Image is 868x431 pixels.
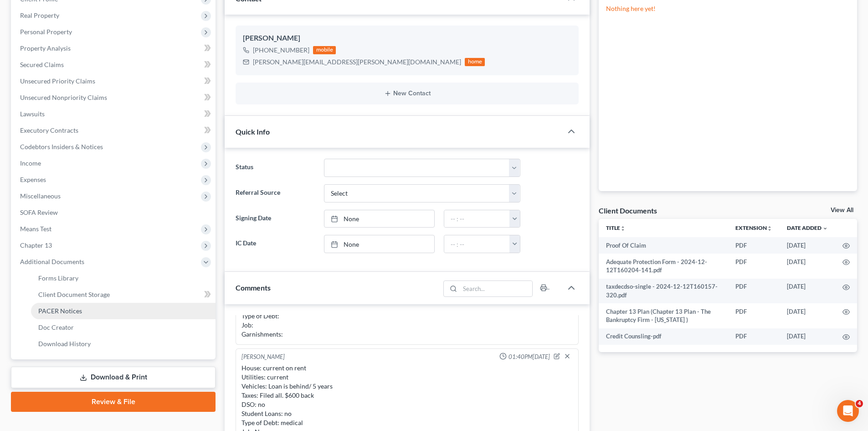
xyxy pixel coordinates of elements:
[231,159,319,177] label: Status
[767,226,772,231] i: unfold_more
[241,353,285,362] div: [PERSON_NAME]
[856,400,863,407] span: 4
[20,110,45,118] span: Lawsuits
[20,28,72,36] span: Personal Property
[599,279,728,304] td: taxdecdso-single - 2024-12-12T160157-320.pdf
[822,226,828,231] i: expand_more
[620,226,626,231] i: unfold_more
[606,224,626,231] a: Titleunfold_more
[599,237,728,254] td: Proof Of Claim
[253,46,309,54] span: [PHONE_NUMBER]
[780,303,835,328] td: [DATE]
[508,353,550,361] span: 01:40PM[DATE]
[38,291,110,298] span: Client Document Storage
[728,237,780,254] td: PDF
[606,4,850,13] p: Nothing here yet!
[20,11,59,19] span: Real Property
[780,254,835,279] td: [DATE]
[837,400,859,422] iframe: Intercom live chat
[236,283,271,292] span: Comments
[11,392,216,412] a: Review & File
[38,274,78,282] span: Forms Library
[460,281,533,296] input: Search...
[13,40,216,57] a: Property Analysis
[20,159,41,167] span: Income
[599,303,728,328] td: Chapter 13 Plan (Chapter 13 Plan - The Bankruptcy Firm - [US_STATE] )
[831,207,853,213] a: View All
[465,58,485,66] div: home
[728,279,780,304] td: PDF
[13,73,216,89] a: Unsecured Priority Claims
[780,237,835,254] td: [DATE]
[38,323,74,331] span: Doc Creator
[31,303,216,319] a: PACER Notices
[780,328,835,345] td: [DATE]
[324,210,434,228] a: None
[324,235,434,253] a: None
[13,57,216,73] a: Secured Claims
[728,254,780,279] td: PDF
[13,106,216,122] a: Lawsuits
[20,143,103,151] span: Codebtors Insiders & Notices
[13,204,216,221] a: SOFA Review
[31,336,216,352] a: Download History
[20,44,71,52] span: Property Analysis
[787,224,828,231] a: Date Added expand_more
[728,303,780,328] td: PDF
[20,93,107,101] span: Unsecured Nonpriority Claims
[38,340,91,348] span: Download History
[313,46,336,54] div: mobile
[728,328,780,345] td: PDF
[31,270,216,286] a: Forms Library
[444,210,510,228] input: -- : --
[599,206,657,215] div: Client Documents
[20,77,95,85] span: Unsecured Priority Claims
[20,241,52,249] span: Chapter 13
[243,33,571,44] div: [PERSON_NAME]
[13,89,216,106] a: Unsecured Nonpriority Claims
[599,328,728,345] td: Credit Counsling-pdf
[31,319,216,336] a: Doc Creator
[20,61,64,68] span: Secured Claims
[13,122,216,139] a: Executory Contracts
[599,254,728,279] td: Adequate Protection Form - 2024-12-12T160204-141.pdf
[735,224,772,231] a: Extensionunfold_more
[780,279,835,304] td: [DATE]
[231,184,319,203] label: Referral Source
[20,258,84,265] span: Additional Documents
[231,210,319,228] label: Signing Date
[243,90,571,97] button: New Contact
[444,235,510,253] input: -- : --
[20,126,78,134] span: Executory Contracts
[11,367,216,388] a: Download & Print
[236,127,270,136] span: Quick Info
[20,208,58,216] span: SOFA Review
[20,225,51,233] span: Means Test
[20,176,46,183] span: Expenses
[31,286,216,303] a: Client Document Storage
[231,235,319,253] label: IC Date
[253,57,461,67] div: [PERSON_NAME][EMAIL_ADDRESS][PERSON_NAME][DOMAIN_NAME]
[38,307,82,315] span: PACER Notices
[20,192,61,200] span: Miscellaneous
